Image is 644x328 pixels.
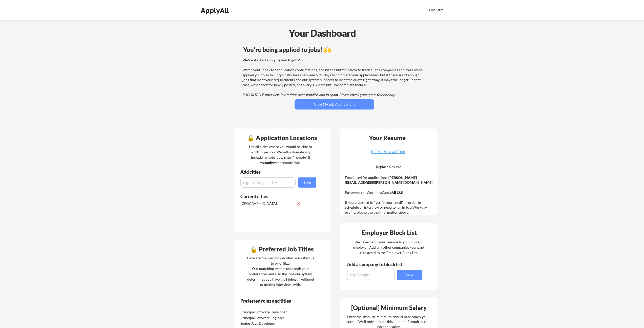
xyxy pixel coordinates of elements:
div: Senior Java Developer [240,321,294,326]
strong: We've started applying you to jobs! [242,58,300,62]
div: We never send your resume to your current employer. Add any other companies you want us to avoid ... [352,239,425,255]
div: 🔒 Preferred Job Titles [235,246,329,252]
div: Principal Software Developer [240,309,294,315]
div: Here are the specific job titles you asked us to prioritize. Our matching system uses both your p... [246,255,315,287]
strong: [PERSON_NAME][EMAIL_ADDRESS][PERSON_NAME][DOMAIN_NAME] [345,175,432,185]
button: Save [298,177,316,188]
div: Watch your inbox for application confirmations, and hit the button below to track all the compani... [242,58,425,97]
div: Your Dashboard [1,26,644,40]
div: You're being applied to jobs! 🙌 [243,47,426,53]
div: [Optional] Minimum Salary [342,305,436,311]
div: [GEOGRAPHIC_DATA], [GEOGRAPHIC_DATA] [241,201,294,211]
strong: ApplyAll123! [382,190,403,195]
button: Log Out [426,5,446,15]
button: Save [397,270,422,280]
button: View My Job Applications [295,99,374,110]
div: ApplyAll [201,6,231,15]
strong: only [266,160,273,165]
a: [PERSON_NAME].pdf [358,150,418,158]
div: [PERSON_NAME].pdf [358,150,418,154]
div: Employer Block List [342,230,436,236]
em: IMPORTANT: Interview invitations occasionally land in spam. Please check your spam folder daily! [242,93,396,97]
div: Principal Software Engineer [240,315,294,320]
div: Current cities [240,194,310,199]
div: List all cities where you would be able to work in-person. We will automatically include remote j... [246,144,315,165]
div: Add a company to block list [347,262,410,267]
div: Preferred roles and titles [240,299,309,303]
input: e.g. Los Angeles, CA [240,177,296,188]
div: Email used for applications: Password for Workday: If you are asked to "verify your email" in ord... [345,175,434,215]
div: 🔒 Application Locations [235,135,329,141]
div: Your Resume [362,135,412,141]
div: Add cities [240,170,317,174]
